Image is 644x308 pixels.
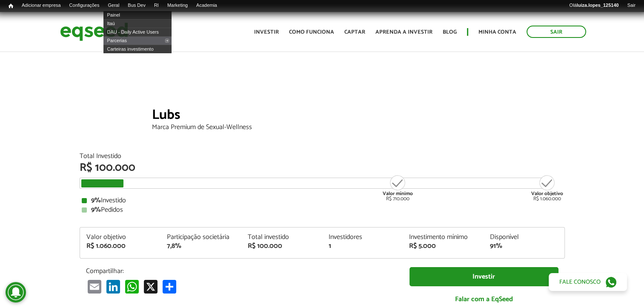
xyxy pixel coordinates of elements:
div: 7,8% [167,243,235,250]
a: Compartilhar [161,279,178,294]
a: Aprenda a investir [375,29,432,35]
a: Sair [527,26,586,38]
p: Compartilhar: [86,267,397,275]
strong: 9% [91,195,101,206]
a: Blog [443,29,457,35]
div: 1 [328,243,396,250]
span: Início [9,3,13,9]
strong: 9% [91,204,101,216]
div: Investido [82,197,563,204]
div: Total Investido [80,153,565,160]
a: Captar [344,29,365,35]
img: EqSeed [60,20,128,43]
strong: luiza.lopes_125140 [577,3,619,8]
a: LinkedIn [105,279,122,294]
div: Participação societária [167,234,235,241]
div: R$ 5.000 [409,243,477,250]
div: R$ 710.000 [382,174,414,201]
div: Disponível [490,234,558,241]
a: Bus Dev [123,2,150,9]
a: Configurações [65,2,104,9]
div: R$ 100.000 [248,243,316,250]
a: X [142,279,159,294]
a: Fale conosco [549,273,627,291]
div: Valor objetivo [86,234,155,241]
div: R$ 100.000 [80,162,565,173]
div: Lubs [152,108,565,124]
a: RI [150,2,163,9]
div: Pedidos [82,207,563,213]
a: Investir [409,267,558,286]
a: Adicionar empresa [17,2,65,9]
a: Falar com a EqSeed [409,291,558,308]
div: Investimento mínimo [409,234,477,241]
a: Painel [103,11,172,19]
div: Investidores [328,234,396,241]
a: Como funciona [289,29,334,35]
div: R$ 1.060.000 [531,174,563,201]
a: Sair [623,2,640,9]
strong: Valor mínimo [383,190,413,198]
a: Investir [254,29,279,35]
div: Total investido [248,234,316,241]
a: Início [4,2,17,10]
a: Geral [103,2,123,9]
a: Academia [192,2,221,9]
strong: Valor objetivo [531,190,563,198]
a: Email [86,279,103,294]
a: WhatsApp [123,279,140,294]
div: R$ 1.060.000 [86,243,155,250]
a: Minha conta [478,29,516,35]
div: Marca Premium de Sexual-Wellness [152,124,565,131]
a: Marketing [163,2,192,9]
div: 91% [490,243,558,250]
a: Oláluiza.lopes_125140 [565,2,623,9]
